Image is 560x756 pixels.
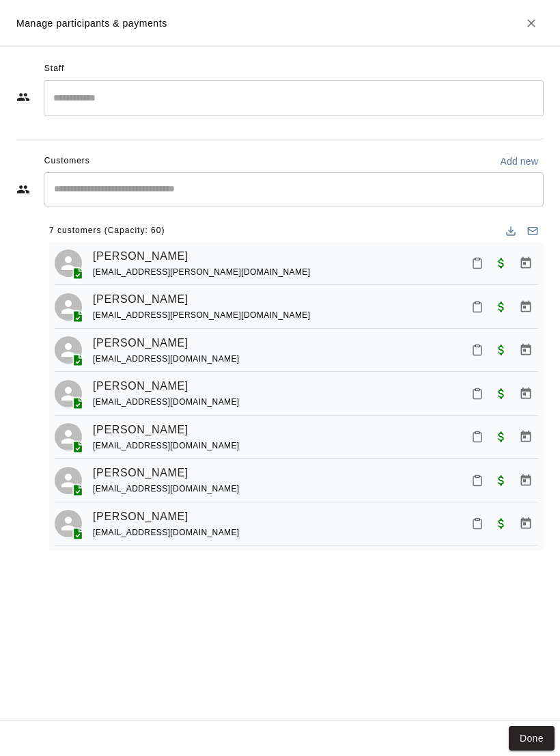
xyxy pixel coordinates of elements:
button: Manage bookings & payment [514,251,538,275]
button: Manage bookings & payment [514,511,538,536]
span: [EMAIL_ADDRESS][PERSON_NAME][DOMAIN_NAME] [93,310,310,320]
button: Mark attendance [466,338,489,362]
div: Vanesa Serna [55,510,82,537]
span: Paid with Card [489,300,514,312]
div: Start typing to search customers... [44,172,544,206]
a: [PERSON_NAME] [93,508,188,526]
p: Add new [500,154,538,168]
span: [EMAIL_ADDRESS][DOMAIN_NAME] [93,397,240,407]
span: [EMAIL_ADDRESS][PERSON_NAME][DOMAIN_NAME] [93,267,310,277]
div: Ardel Tagalicud [55,249,82,277]
div: Search staff [44,80,544,116]
span: [EMAIL_ADDRESS][DOMAIN_NAME] [93,528,240,537]
span: Paid with Card [489,256,514,268]
a: [PERSON_NAME] [93,247,188,265]
p: Manage participants & payments [16,16,167,31]
button: Manage bookings & payment [514,295,538,319]
button: Close [519,11,544,36]
a: [PERSON_NAME] [93,334,188,352]
span: Staff [44,58,64,80]
button: Manage bookings & payment [514,468,538,493]
span: [EMAIL_ADDRESS][DOMAIN_NAME] [93,484,240,494]
button: Add new [494,150,544,172]
button: Mark attendance [466,469,489,492]
a: [PERSON_NAME] [93,377,188,395]
div: Ariana Tagalicud [55,293,82,321]
button: Manage bookings & payment [514,381,538,406]
button: Download list [500,220,522,242]
span: Paid with Card [489,474,514,485]
div: Ben La [55,336,82,364]
button: Done [509,726,555,751]
button: Mark attendance [466,295,489,319]
button: Mark attendance [466,382,489,405]
span: [EMAIL_ADDRESS][DOMAIN_NAME] [93,354,240,364]
a: [PERSON_NAME] [93,291,188,308]
button: Manage bookings & payment [514,338,538,362]
div: Maye spann [55,423,82,450]
button: Manage bookings & payment [514,424,538,449]
button: Mark attendance [466,425,489,448]
span: [EMAIL_ADDRESS][DOMAIN_NAME] [93,441,240,450]
span: Paid with Card [489,387,514,399]
div: Isabella Vazquez [55,380,82,407]
a: [PERSON_NAME] [93,421,188,439]
button: Email participants [522,220,544,242]
div: Reese Madden [55,467,82,494]
button: Mark attendance [466,252,489,275]
span: Paid with Card [489,517,514,528]
svg: Staff [16,90,30,104]
span: Customers [44,150,90,172]
span: Paid with Card [489,343,514,355]
span: Paid with Card [489,430,514,442]
button: Mark attendance [466,512,489,535]
svg: Customers [16,183,30,196]
span: 7 customers (Capacity: 60) [49,220,165,242]
a: [PERSON_NAME] [93,464,188,482]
